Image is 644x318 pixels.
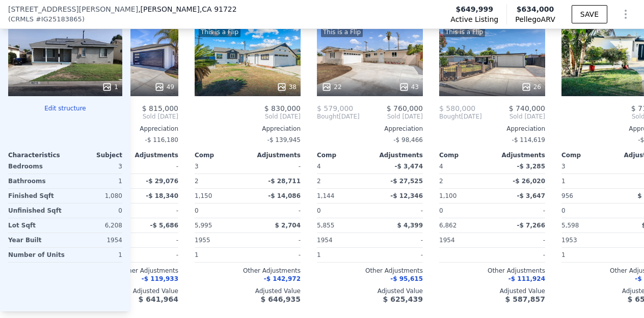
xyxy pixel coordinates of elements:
span: 6,862 [439,222,457,229]
div: This is a Flip [443,27,485,37]
div: - [372,248,423,262]
span: -$ 27,525 [390,178,423,185]
div: - [372,233,423,247]
div: Characteristics [8,151,65,159]
div: Adjusted Value [317,287,423,295]
div: Other Adjustments [439,267,545,275]
div: - [494,248,545,262]
span: -$ 3,474 [395,163,423,170]
div: Appreciation [195,125,301,133]
span: $ 625,439 [383,295,423,303]
div: Comp [317,151,370,159]
span: Pellego ARV [515,14,555,24]
span: -$ 142,972 [264,275,301,282]
span: Sold [DATE] [482,112,545,121]
span: -$ 111,924 [508,275,545,282]
span: $ 641,964 [139,295,178,303]
span: 0 [317,207,321,214]
div: Other Adjustments [317,267,423,275]
span: Active Listing [450,14,498,24]
div: 2 [195,174,246,188]
button: Show Options [615,4,636,24]
div: 1 [317,248,368,262]
span: -$ 95,615 [390,275,423,282]
span: -$ 28,711 [268,178,301,185]
div: Unfinished Sqft [8,204,63,218]
div: 1954 [317,233,368,247]
span: Sold [DATE] [195,112,301,121]
span: -$ 114,619 [512,136,545,143]
span: $ 587,857 [505,295,545,303]
span: 0 [561,207,566,214]
span: $649,999 [456,4,494,14]
span: [STREET_ADDRESS][PERSON_NAME] [8,4,138,14]
span: CRMLS [11,14,34,24]
div: Comp [561,151,614,159]
div: Subject [65,151,122,159]
div: 22 [321,82,341,92]
span: Bought [439,112,461,121]
div: 38 [277,82,297,92]
div: 26 [521,82,541,92]
div: 0 [67,204,122,218]
div: Adjustments [248,151,301,159]
span: 0 [195,207,199,214]
div: Adjusted Value [195,287,301,295]
div: 1 [69,248,122,262]
div: - [127,248,178,262]
div: 1 [195,248,246,262]
div: 3 [67,159,122,174]
div: 1 [102,82,118,92]
div: 1953 [561,233,612,247]
span: $ 4,399 [397,222,423,229]
span: # IG25183865 [36,14,82,24]
span: , [PERSON_NAME] [138,4,237,14]
div: Bedrooms [8,159,63,174]
span: 4 [439,163,443,170]
span: -$ 26,020 [513,178,545,185]
div: Comp [439,151,492,159]
button: Edit structure [8,104,122,112]
div: This is a Flip [199,27,240,37]
span: 1,150 [195,192,212,199]
span: $ 2,704 [275,222,301,229]
span: $ 579,000 [317,104,353,112]
div: 6,208 [67,218,122,233]
div: - [127,233,178,247]
div: Year Built [8,233,63,247]
div: Number of Units [8,248,65,262]
div: - [250,159,301,174]
div: - [494,233,545,247]
span: 3 [195,163,199,170]
div: 2 [317,174,368,188]
div: Other Adjustments [195,267,301,275]
div: 1954 [67,233,122,247]
div: - [372,204,423,218]
div: Appreciation [439,125,545,133]
div: 43 [399,82,419,92]
span: 5,598 [561,222,579,229]
span: -$ 29,076 [146,178,178,185]
div: [DATE] [317,112,360,121]
span: $634,000 [517,5,554,13]
span: Bought [317,112,339,121]
span: 1,100 [439,192,457,199]
span: 5,855 [317,222,334,229]
span: $ 815,000 [142,104,178,112]
span: -$ 116,180 [145,136,178,143]
div: This is a Flip [321,27,363,37]
div: Adjustments [492,151,545,159]
div: 1955 [195,233,246,247]
span: $ 580,000 [439,104,475,112]
div: Appreciation [317,125,423,133]
div: - [250,233,301,247]
div: Adjustments [370,151,423,159]
div: 1 [561,248,612,262]
span: -$ 119,933 [142,275,178,282]
span: -$ 3,285 [517,163,545,170]
div: Adjusted Value [439,287,545,295]
span: $ 830,000 [264,104,301,112]
div: ( ) [8,14,85,24]
span: -$ 18,340 [146,192,178,199]
div: 1 [67,174,122,188]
